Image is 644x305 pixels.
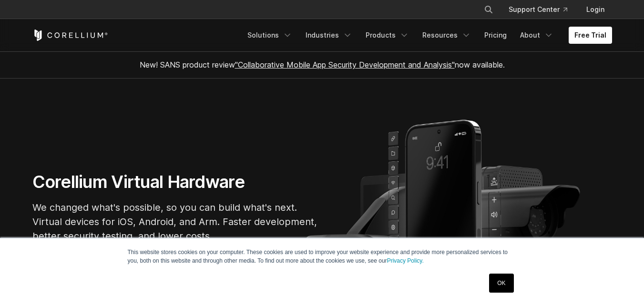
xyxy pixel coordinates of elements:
a: "Collaborative Mobile App Security Development and Analysis" [235,60,455,69]
a: Corellium Home [32,30,108,41]
a: OK [489,274,513,293]
a: About [514,27,559,44]
a: Solutions [242,27,298,44]
a: Login [579,1,612,18]
a: Resources [417,27,477,44]
a: Support Center [501,1,575,18]
a: Industries [300,27,358,44]
p: We changed what's possible, so you can build what's next. Virtual devices for iOS, Android, and A... [32,200,318,243]
h1: Corellium Virtual Hardware [32,171,318,193]
a: Privacy Policy. [387,257,424,264]
span: New! SANS product review now available. [140,60,505,69]
a: Free Trial [569,27,612,44]
a: Pricing [479,27,512,44]
a: Products [360,27,415,44]
div: Navigation Menu [472,1,612,18]
p: This website stores cookies on your computer. These cookies are used to improve your website expe... [128,248,517,265]
div: Navigation Menu [242,27,612,44]
button: Search [480,1,497,18]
